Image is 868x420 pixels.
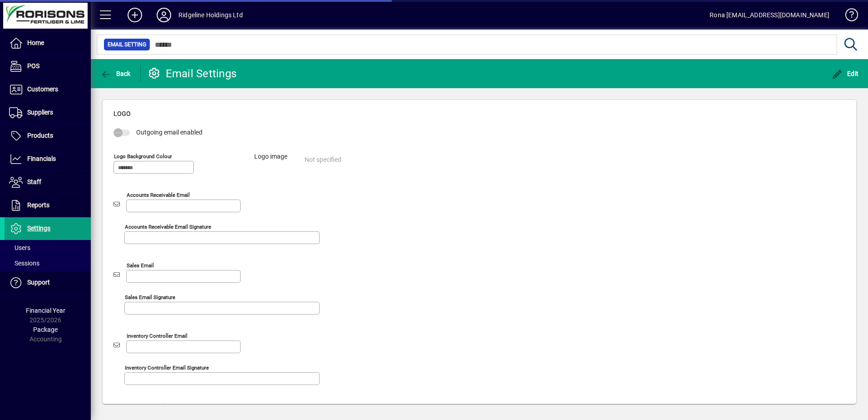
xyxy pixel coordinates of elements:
[9,260,39,267] span: Sessions
[27,155,56,162] span: Financials
[136,129,202,136] span: Outgoing email enabled
[27,39,44,46] span: Home
[5,55,91,78] a: POS
[27,132,53,139] span: Products
[5,194,91,217] a: Reports
[148,66,237,81] div: Email Settings
[127,403,182,409] mat-label: Accounts Payable Email
[5,148,91,170] a: Financials
[125,223,211,230] mat-label: Accounts receivable email signature
[178,8,243,22] div: Ridgeline Holdings Ltd
[5,32,91,55] a: Home
[5,101,91,124] a: Suppliers
[5,240,91,255] a: Users
[100,70,131,77] span: Back
[5,271,91,294] a: Support
[120,7,149,23] button: Add
[838,2,857,31] a: Knowledge Base
[127,262,154,268] mat-label: Sales email
[125,294,175,300] mat-label: Sales email signature
[125,364,209,370] mat-label: Inventory Controller Email Signature
[27,225,50,232] span: Settings
[91,65,141,82] app-page-header-button: Back
[33,326,58,333] span: Package
[114,153,172,159] mat-label: Logo background colour
[5,171,91,194] a: Staff
[5,78,91,101] a: Customers
[832,70,859,77] span: Edit
[113,110,131,117] span: Logo
[149,7,178,23] button: Profile
[829,65,861,82] button: Edit
[5,125,91,147] a: Products
[27,62,39,70] span: POS
[108,40,146,49] span: Email Setting
[27,109,53,116] span: Suppliers
[27,85,58,93] span: Customers
[710,8,829,22] div: Rona [EMAIL_ADDRESS][DOMAIN_NAME]
[26,307,65,314] span: Financial Year
[98,65,133,82] button: Back
[27,201,49,209] span: Reports
[27,178,41,185] span: Staff
[127,191,190,198] mat-label: Accounts receivable email
[5,255,91,271] a: Sessions
[127,332,187,339] mat-label: Inventory Controller Email
[247,152,294,165] label: Logo image
[9,244,30,251] span: Users
[27,279,50,286] span: Support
